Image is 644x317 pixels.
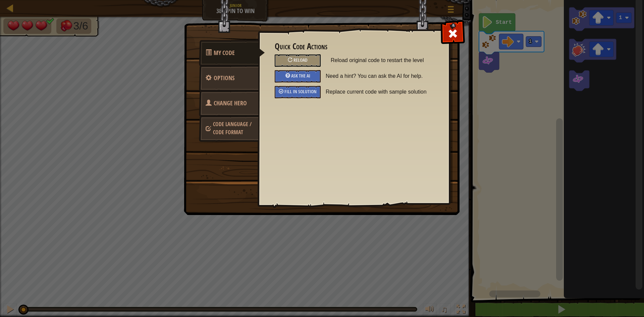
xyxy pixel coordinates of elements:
[275,42,433,51] h3: Quick Code Actions
[275,70,321,83] div: Ask the AI
[326,70,438,82] span: Need a hint? You can ask the AI for help.
[199,65,259,91] a: Options
[213,120,252,136] span: Choose hero, language
[199,40,265,66] a: My Code
[284,88,317,95] span: Fill in solution
[291,72,310,79] span: Ask the AI
[293,57,308,63] span: Reload
[214,74,234,82] span: Configure settings
[275,86,321,98] div: Fill in solution
[214,99,247,107] span: Choose hero, language
[214,49,235,57] span: Quick Code Actions
[326,86,438,98] span: Replace current code with sample solution
[331,54,433,66] span: Reload original code to restart the level
[275,54,321,67] div: Reload original code to restart the level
